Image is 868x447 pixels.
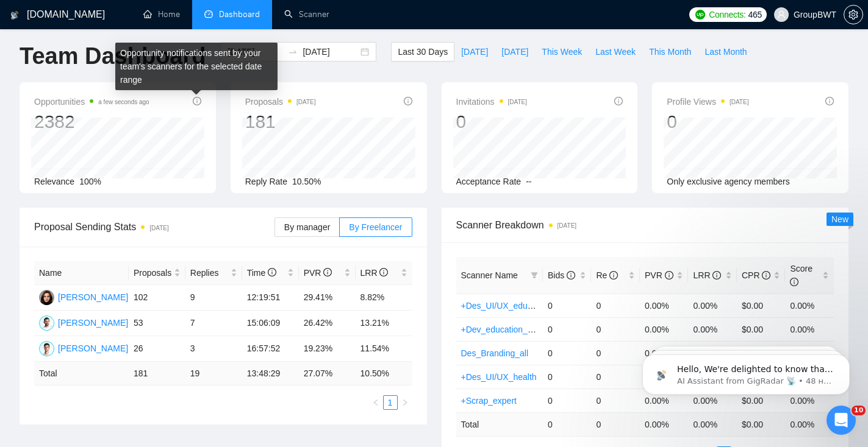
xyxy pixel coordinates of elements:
span: This Week [542,45,582,58]
span: setting [844,10,863,19]
td: 0 [543,294,592,317]
span: Only exclusive agency members [667,177,790,186]
time: [DATE] [296,99,315,105]
div: [PERSON_NAME] [58,290,128,304]
span: user [777,10,786,19]
span: Profile Views [667,94,748,109]
td: 19 [185,362,242,385]
img: DN [39,341,54,356]
span: info-circle [762,271,770,280]
span: info-circle [268,268,276,276]
a: SK[PERSON_NAME] [39,292,128,301]
span: swap-right [288,47,298,57]
span: Reply Rate [245,177,287,186]
span: [DATE] [501,45,528,58]
button: This Month [642,42,698,62]
span: Scanner Breakdown [456,217,834,233]
span: Last Week [595,45,636,58]
span: Re [596,270,618,280]
button: This Week [535,42,589,62]
button: [DATE] [495,42,535,62]
td: 0.00% [785,294,834,317]
span: LRR [693,270,721,280]
iframe: Intercom notifications сообщение [624,329,868,414]
a: AY[PERSON_NAME] [39,317,128,327]
li: 1 [383,395,398,410]
span: info-circle [712,271,721,280]
a: Des_Branding_all [461,348,529,358]
span: Score [790,264,812,287]
td: 0 [591,412,640,436]
span: 10.50% [292,177,321,186]
span: info-circle [323,268,332,276]
td: 0.00% [688,317,737,341]
a: +Dev_education_gen [461,325,542,334]
td: 0 [591,365,640,389]
span: Scanner Name [461,270,518,280]
td: 181 [129,362,185,385]
td: 0 [591,294,640,317]
span: LRR [360,268,389,278]
td: 0 [591,341,640,365]
span: PVR [645,270,673,280]
img: logo [10,5,19,25]
a: 1 [384,396,397,409]
td: 0.00% [688,294,737,317]
span: filter [528,266,540,284]
span: info-circle [609,271,618,280]
td: 0.00 % [688,412,737,436]
li: Next Page [398,395,412,410]
span: New [831,214,848,224]
button: Last Month [698,42,753,62]
button: Last Week [589,42,642,62]
span: Connects: [709,8,745,21]
button: [DATE] [454,42,495,62]
td: 7 [185,311,242,336]
td: $0.00 [737,317,786,341]
span: info-circle [404,97,412,105]
td: Total [456,412,543,436]
td: 53 [129,311,185,336]
span: [DATE] [461,45,488,58]
td: 0 [543,341,592,365]
span: Invitations [456,94,528,109]
time: [DATE] [149,225,168,231]
span: CPR [742,270,770,280]
td: 0 [543,317,592,341]
td: 0 [543,412,592,436]
span: Last Month [705,45,747,58]
span: to [288,47,298,57]
td: 0.00% [640,294,689,317]
td: 29.41% [299,285,356,311]
td: 13:48:29 [242,362,299,385]
span: Acceptance Rate [456,177,522,186]
th: Name [34,261,129,285]
td: 26 [129,336,185,362]
td: 11.54% [356,336,412,362]
div: 0 [667,110,748,133]
time: [DATE] [730,99,748,105]
td: 16:57:52 [242,336,299,362]
span: filter [531,272,538,279]
span: Replies [190,266,228,280]
img: upwork-logo.png [695,10,705,19]
td: 13.21% [356,311,412,336]
button: right [398,395,412,410]
td: 0.00 % [640,412,689,436]
span: info-circle [825,97,834,105]
span: Dashboard [219,9,260,19]
td: 27.07 % [299,362,356,385]
div: [PERSON_NAME] [58,316,128,329]
img: AY [39,315,54,331]
th: Proposals [129,261,185,285]
time: a few seconds ago [98,99,149,105]
td: 9 [185,285,242,311]
a: +Des_UI/UX_education [461,301,551,311]
span: info-circle [614,97,623,105]
td: 12:19:51 [242,285,299,311]
span: This Month [649,45,691,58]
span: 10 [852,406,866,415]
